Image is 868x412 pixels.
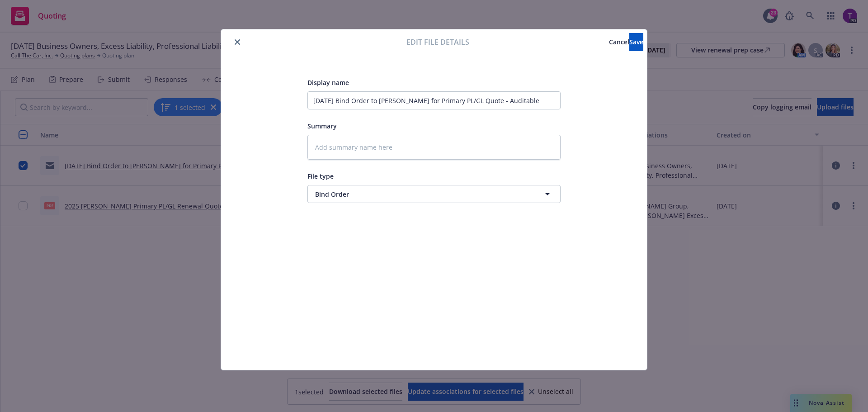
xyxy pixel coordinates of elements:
button: Bind Order [307,185,561,203]
span: Cancel [609,38,629,46]
span: Edit file details [406,37,469,47]
input: Add display name here [307,91,561,109]
span: Save [629,38,643,46]
span: Bind Order [315,189,519,199]
button: Cancel [609,33,629,51]
span: Display name [307,78,349,87]
button: close [232,37,243,47]
span: Summary [307,122,337,130]
button: Save [629,33,643,51]
span: File type [307,172,334,180]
